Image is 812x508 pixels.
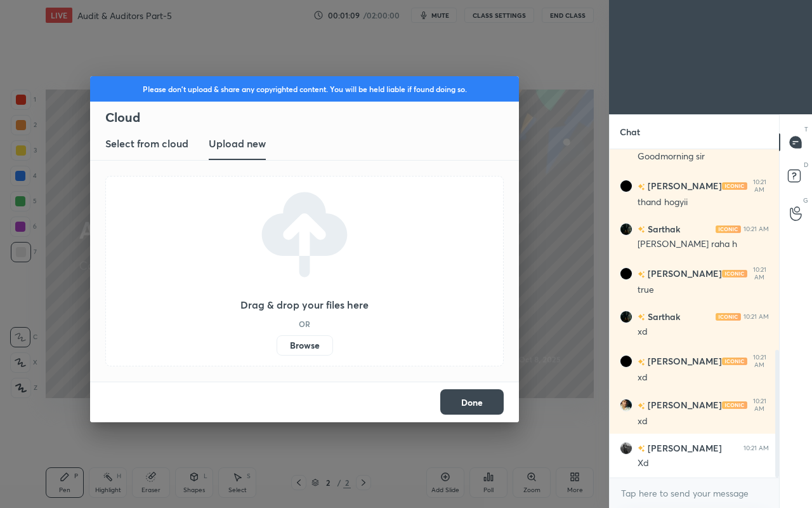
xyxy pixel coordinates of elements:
img: fed050bd1c774118bd392d138043e64e.jpg [620,311,632,323]
div: 10:21 AM [743,313,769,321]
h2: Cloud [105,109,519,126]
div: Please don't upload & share any copyrighted content. You will be held liable if found doing so. [90,76,519,102]
h5: OR [299,320,310,328]
img: 62926b773acf452eba01c796c3415993.jpg [620,267,632,280]
img: iconic-light.a09c19a4.png [722,182,747,190]
h3: Drag & drop your files here [240,300,369,310]
div: 10:21 AM [743,444,769,452]
button: Done [440,389,504,415]
h3: Select from cloud [105,136,188,151]
h6: [PERSON_NAME] [645,180,722,193]
div: 10:21 AM [750,178,769,194]
p: G [803,196,808,205]
img: no-rating-badge.077c3623.svg [638,403,645,410]
p: D [804,160,808,170]
h6: [PERSON_NAME] [645,399,722,412]
div: true [638,284,769,297]
img: fed050bd1c774118bd392d138043e64e.jpg [620,223,632,236]
img: 62926b773acf452eba01c796c3415993.jpg [620,180,632,192]
img: iconic-light.a09c19a4.png [716,313,741,321]
img: iconic-light.a09c19a4.png [716,225,741,233]
div: thand hogyii [638,196,769,209]
div: Goodmorning sir [638,150,769,163]
p: Chat [610,115,650,149]
img: no-rating-badge.077c3623.svg [638,359,645,366]
h6: Sarthak [645,310,680,323]
div: grid [610,149,779,478]
h6: Sarthak [645,222,680,236]
img: iconic-light.a09c19a4.png [722,270,747,277]
h3: Upload new [209,136,266,151]
img: iconic-light.a09c19a4.png [722,358,747,365]
img: no-rating-badge.077c3623.svg [638,226,645,233]
h6: [PERSON_NAME] [645,441,722,455]
img: no-rating-badge.077c3623.svg [638,445,645,452]
div: 10:21 AM [750,354,769,369]
div: xd [638,371,769,384]
img: iconic-light.a09c19a4.png [722,401,747,409]
h6: [PERSON_NAME] [645,355,722,368]
img: no-rating-badge.077c3623.svg [638,184,645,190]
h6: [PERSON_NAME] [645,267,722,281]
div: 10:21 AM [750,398,769,413]
div: 10:21 AM [750,266,769,281]
p: T [804,124,808,134]
div: 10:21 AM [743,225,769,233]
img: 201ed88a57924243a9693d334706f2d0.jpg [620,442,632,455]
img: no-rating-badge.077c3623.svg [638,314,645,321]
img: a9a36ad404b848f0839039eb96bd6d13.jpg [620,399,632,411]
div: Xd [638,457,769,470]
img: no-rating-badge.077c3623.svg [638,271,645,278]
div: xd [638,326,769,338]
img: 62926b773acf452eba01c796c3415993.jpg [620,355,632,368]
div: [PERSON_NAME] raha h [638,238,769,251]
div: xd [638,415,769,428]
